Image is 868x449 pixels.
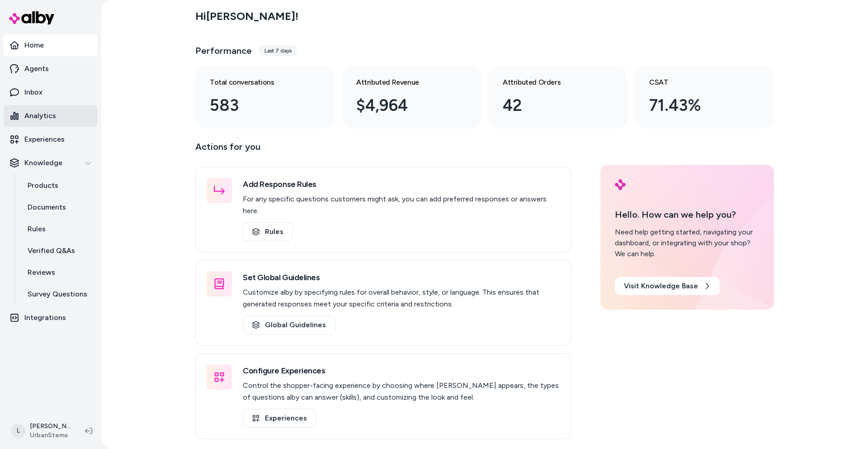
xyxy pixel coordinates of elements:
[243,380,560,403] p: Control the shopper-facing experience by choosing where [PERSON_NAME] appears, the types of quest...
[243,409,316,428] a: Experiences
[4,58,98,80] a: Agents
[24,110,56,121] p: Analytics
[195,139,571,161] p: Actions for you
[195,44,252,57] h3: Performance
[11,424,25,438] span: L
[28,180,58,191] p: Products
[19,240,98,262] a: Verified Q&As
[210,77,306,88] h3: Total conversations
[356,93,452,118] div: $4,964
[4,105,98,127] a: Analytics
[649,93,745,118] div: 71.43%
[488,66,627,129] a: Attributed Orders 42
[24,158,62,168] p: Knowledge
[615,227,759,259] div: Need help getting started, navigating your dashboard, or integrating with your shop? We can help.
[4,129,98,150] a: Experiences
[243,193,560,217] p: For any specific questions customers might ask, you can add preferred responses or answers here.
[4,307,98,329] a: Integrations
[243,364,560,377] h3: Configure Experiences
[195,10,298,23] h2: Hi [PERSON_NAME] !
[24,63,49,74] p: Agents
[24,40,44,51] p: Home
[615,179,626,190] img: alby Logo
[4,152,98,174] button: Knowledge
[243,287,560,310] p: Customize alby by specifying rules for overall behavior, style, or language. This ensures that ge...
[24,312,66,323] p: Integrations
[4,34,98,56] a: Home
[9,11,54,24] img: alby Logo
[28,245,75,256] p: Verified Q&As
[19,262,98,283] a: Reviews
[243,222,293,241] a: Rules
[243,178,560,191] h3: Add Response Rules
[259,45,297,56] div: Last 7 days
[243,271,560,284] h3: Set Global Guidelines
[342,66,481,129] a: Attributed Revenue $4,964
[195,66,335,129] a: Total conversations 583
[28,267,55,278] p: Reviews
[243,315,335,334] a: Global Guidelines
[19,218,98,240] a: Rules
[356,77,452,88] h3: Attributed Revenue
[19,196,98,218] a: Documents
[28,224,46,234] p: Rules
[615,208,759,221] p: Hello. How can we help you?
[28,202,66,213] p: Documents
[503,77,599,88] h3: Attributed Orders
[4,81,98,103] a: Inbox
[503,93,599,118] div: 42
[24,87,42,98] p: Inbox
[19,283,98,305] a: Survey Questions
[19,175,98,196] a: Products
[210,93,306,118] div: 583
[615,277,720,295] a: Visit Knowledge Base
[28,289,87,300] p: Survey Questions
[30,422,71,431] p: [PERSON_NAME]
[30,431,71,440] span: UrbanStems
[649,77,745,88] h3: CSAT
[635,66,774,129] a: CSAT 71.43%
[5,416,78,445] button: L[PERSON_NAME]UrbanStems
[24,134,65,145] p: Experiences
